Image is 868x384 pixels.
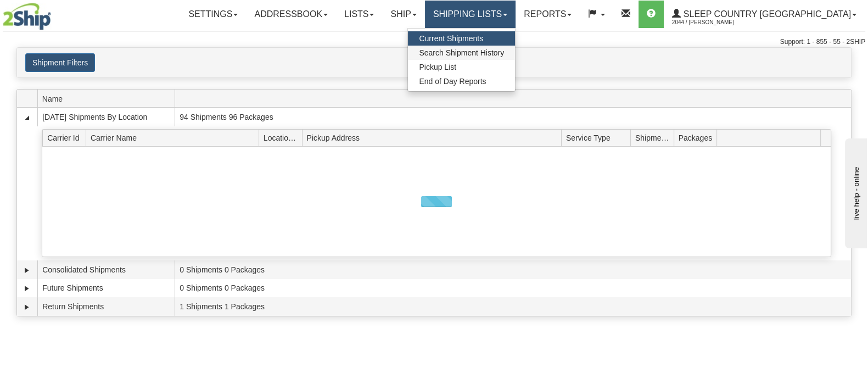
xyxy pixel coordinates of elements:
span: 2044 / [PERSON_NAME] [672,17,754,28]
span: Carrier Id [47,129,86,146]
span: Sleep Country [GEOGRAPHIC_DATA] [681,9,851,19]
td: 0 Shipments 0 Packages [175,279,851,298]
a: Reports [516,1,580,28]
span: Current Shipments [419,34,483,43]
button: Shipment Filters [25,53,95,72]
span: Service Type [566,129,630,146]
span: Location Id [264,129,302,146]
span: Shipments [635,129,674,146]
td: [DATE] Shipments By Location [37,108,175,126]
span: Packages [679,129,717,146]
span: End of Day Reports [419,77,486,86]
a: Expand [21,302,32,313]
a: Ship [382,1,424,28]
span: Search Shipment History [419,48,504,57]
a: Shipping lists [425,1,516,28]
td: 1 Shipments 1 Packages [175,297,851,316]
td: 0 Shipments 0 Packages [175,260,851,279]
span: Carrier Name [91,129,259,146]
span: Pickup Address [307,129,562,146]
td: Future Shipments [37,279,175,298]
img: logo2044.jpg [3,3,51,30]
span: Pickup List [419,63,456,71]
a: End of Day Reports [408,74,515,88]
a: Expand [21,283,32,294]
a: Settings [180,1,246,28]
a: Expand [21,265,32,276]
a: Collapse [21,112,32,123]
span: Name [42,90,175,107]
a: Current Shipments [408,31,515,46]
a: Search Shipment History [408,46,515,60]
iframe: chat widget [843,136,867,248]
td: 94 Shipments 96 Packages [175,108,851,126]
div: live help - online [8,9,102,18]
td: Consolidated Shipments [37,260,175,279]
a: Lists [336,1,382,28]
a: Pickup List [408,60,515,74]
td: Return Shipments [37,297,175,316]
div: Support: 1 - 855 - 55 - 2SHIP [3,37,865,47]
a: Addressbook [246,1,336,28]
a: Sleep Country [GEOGRAPHIC_DATA] 2044 / [PERSON_NAME] [664,1,865,28]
